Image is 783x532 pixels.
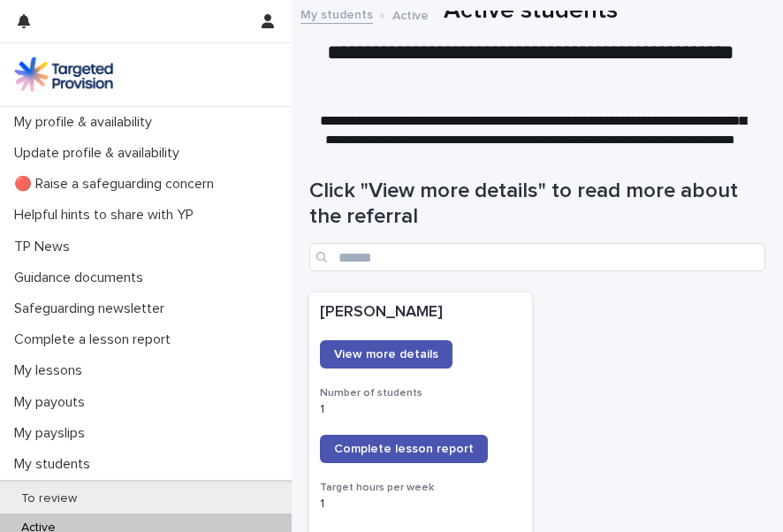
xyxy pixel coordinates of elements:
[392,4,429,24] p: Active
[7,145,194,162] p: Update profile & availability
[320,386,521,400] h3: Number of students
[7,239,84,255] p: TP News
[309,179,765,230] h1: Click "View more details" to read more about the referral
[7,270,157,286] p: Guidance documents
[7,207,208,224] p: Helpful hints to share with YP
[7,114,166,131] p: My profile & availability
[320,303,521,323] p: [PERSON_NAME]
[320,435,488,463] a: Complete lesson report
[320,481,521,495] h3: Target hours per week
[320,402,521,417] p: 1
[14,57,113,92] img: M5nRWzHhSzIhMunXDL62
[7,456,104,473] p: My students
[334,443,474,455] span: Complete lesson report
[334,348,438,361] span: View more details
[7,176,228,193] p: 🔴 Raise a safeguarding concern
[309,243,765,271] input: Search
[300,4,373,24] a: My students
[7,331,185,348] p: Complete a lesson report
[7,425,99,442] p: My payslips
[320,340,452,369] a: View more details
[7,491,91,506] p: To review
[7,394,99,411] p: My payouts
[7,362,96,379] p: My lessons
[7,300,179,317] p: Safeguarding newsletter
[320,497,521,512] p: 1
